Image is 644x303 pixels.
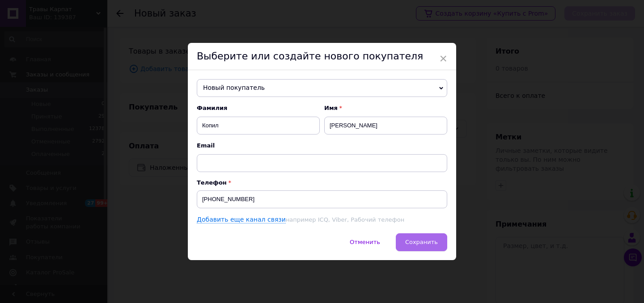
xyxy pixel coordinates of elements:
span: Имя [324,104,447,112]
span: Фамилия [197,104,320,112]
span: Отменить [350,239,380,245]
button: Сохранить [396,233,447,251]
span: × [439,51,447,66]
button: Отменить [340,233,390,251]
input: Например: Иван [324,117,447,135]
input: +38 096 0000000 [197,190,447,208]
input: Например: Иванов [197,117,320,135]
span: Email [197,142,447,150]
div: Выберите или создайте нового покупателя [188,43,456,70]
p: Телефон [197,179,447,186]
a: Добавить еще канал связи [197,216,286,223]
span: например ICQ, Viber, Рабочий телефон [286,216,404,223]
span: Сохранить [405,239,438,245]
span: Новый покупатель [197,79,447,97]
